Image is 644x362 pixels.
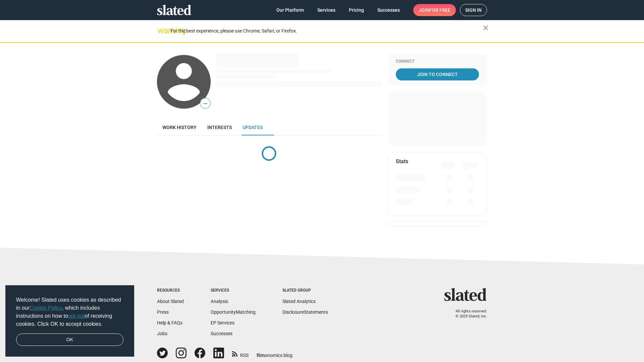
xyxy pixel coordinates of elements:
span: for free [429,4,450,16]
a: Analysis [211,299,228,304]
a: Our Platform [271,4,309,16]
a: Join To Connect [396,68,479,80]
span: Join [419,4,450,16]
a: Updates [237,119,268,135]
a: About Slated [157,299,184,304]
span: Successes [377,4,400,16]
span: Work history [162,125,197,130]
span: Updates [243,125,263,130]
span: Welcome! Slated uses cookies as described in our , which includes instructions on how to of recei... [16,296,123,328]
a: Slated Analytics [282,299,316,304]
a: Joinfor free [413,4,456,16]
span: — [200,99,210,108]
a: Successes [211,331,232,336]
a: dismiss cookie message [16,334,123,346]
span: Services [317,4,335,16]
span: film [257,353,265,358]
a: Cookie Policy [30,305,62,311]
a: Sign in [460,4,487,16]
a: OpportunityMatching [211,309,256,315]
a: opt-out [68,313,85,319]
a: Services [312,4,341,16]
div: Services [211,288,256,293]
span: Sign in [465,4,482,16]
div: Connect [396,59,479,64]
a: RSS [232,348,249,359]
div: Resources [157,288,184,293]
span: Pricing [349,4,364,16]
div: cookieconsent [5,285,134,357]
mat-icon: close [482,24,490,32]
a: Pricing [343,4,369,16]
a: Work history [157,119,202,135]
a: Help & FAQs [157,320,182,325]
a: DisclosureStatements [282,309,328,315]
a: Successes [372,4,405,16]
div: Slated Group [282,288,328,293]
a: EP Services [211,320,234,325]
span: Join To Connect [397,68,478,80]
a: Interests [202,119,237,135]
span: Our Platform [276,4,304,16]
mat-icon: warning [158,26,166,35]
span: Interests [207,125,232,130]
div: For the best experience, please use Chrome, Safari, or Firefox. [170,26,483,36]
a: Press [157,309,169,315]
mat-card-title: Stats [396,158,408,165]
a: Jobs [157,331,167,336]
p: All rights reserved. © 2025 Slated, Inc. [448,309,487,319]
a: filmonomics blog [257,347,292,359]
